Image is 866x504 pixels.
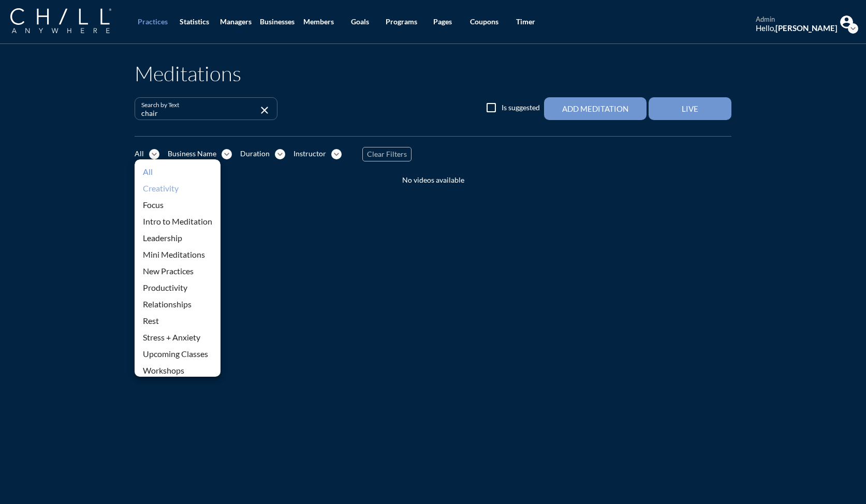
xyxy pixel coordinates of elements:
[10,8,111,33] img: Company Logo
[143,182,212,195] div: Creativity
[10,8,132,35] a: Company Logo
[258,104,271,116] i: close
[143,248,212,261] div: Mini Meditations
[367,150,407,159] span: Clear Filters
[848,23,858,34] i: expand_more
[516,18,535,26] div: Timer
[135,61,241,86] h1: Meditations
[240,150,270,158] div: Duration
[331,149,342,159] i: expand_more
[775,23,838,33] strong: [PERSON_NAME]
[544,97,647,120] button: Add Meditation
[362,147,412,161] button: Clear Filters
[470,18,498,26] div: Coupons
[143,281,212,294] div: Productivity
[180,18,209,26] div: Statistics
[130,176,736,185] div: No videos available
[141,107,256,120] input: Search by Text
[667,104,713,113] div: Live
[222,149,232,159] i: expand_more
[168,150,216,158] div: Business Name
[149,149,159,159] i: expand_more
[143,364,212,377] div: Workshops
[143,199,212,211] div: Focus
[143,348,212,360] div: Upcoming Classes
[756,16,838,24] div: admin
[351,18,369,26] div: Goals
[143,166,212,178] div: All
[260,18,295,26] div: Businesses
[840,16,853,28] img: Profile icon
[135,150,144,158] div: All
[143,315,212,327] div: Rest
[138,18,168,26] div: Practices
[143,298,212,310] div: Relationships
[386,18,417,26] div: Programs
[143,265,212,277] div: New Practices
[220,18,252,26] div: Managers
[293,150,326,158] div: Instructor
[562,104,628,113] div: Add Meditation
[143,215,212,228] div: Intro to Meditation
[756,23,838,33] div: Hello,
[433,18,452,26] div: Pages
[303,18,334,26] div: Members
[143,232,212,244] div: Leadership
[275,149,285,159] i: expand_more
[649,97,731,120] button: Live
[143,331,212,344] div: Stress + Anxiety
[502,102,540,113] label: Is suggested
